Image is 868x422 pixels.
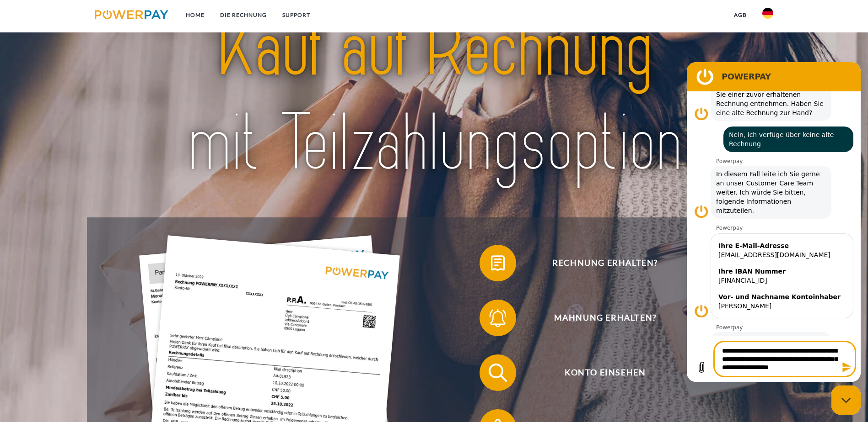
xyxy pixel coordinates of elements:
button: Konto einsehen [480,354,717,391]
span: Konto einsehen [493,354,717,391]
img: logo-powerpay.svg [95,10,168,19]
img: qb_bell.svg [486,306,509,329]
span: Mahnung erhalten? [493,300,717,336]
span: Rechnung erhalten? [493,245,717,281]
button: Rechnung erhalten? [480,245,717,281]
a: SUPPORT [275,7,318,23]
a: Home [178,7,212,23]
iframe: Schaltfläche zum Öffnen des Messaging-Fensters; Konversation läuft [831,385,861,415]
a: agb [726,7,755,23]
img: de [762,8,773,19]
img: qb_bill.svg [486,252,509,274]
img: qb_search.svg [486,361,509,384]
a: DIE RECHNUNG [212,7,275,23]
button: Mahnung erhalten? [480,300,717,336]
iframe: Messaging-Fenster [687,62,861,382]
